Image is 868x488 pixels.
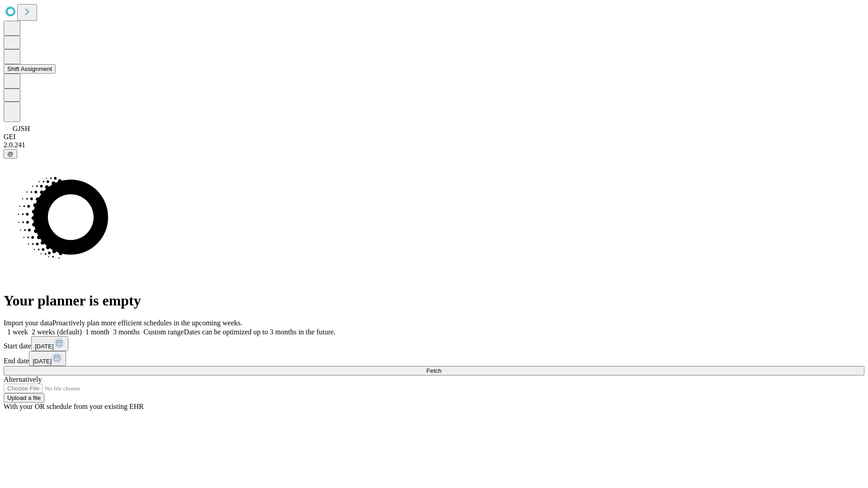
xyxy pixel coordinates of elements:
[143,328,184,336] span: Custom range
[7,150,14,157] span: @
[4,141,864,149] div: 2.0.241
[4,64,56,74] button: Shift Assignment
[7,328,28,336] span: 1 week
[426,367,441,374] span: Fetch
[4,336,864,351] div: Start date
[4,375,42,383] span: Alternatively
[29,351,66,366] button: [DATE]
[4,133,864,141] div: GEI
[4,149,17,159] button: @
[33,358,52,365] span: [DATE]
[4,351,864,366] div: End date
[13,125,30,132] span: GJSH
[32,328,82,336] span: 2 weeks (default)
[31,336,68,351] button: [DATE]
[4,393,44,403] button: Upload a file
[4,292,864,309] h1: Your planner is empty
[52,319,242,327] span: Proactively plan more efficient schedules in the upcoming weeks.
[35,343,54,350] span: [DATE]
[113,328,140,336] span: 3 months
[184,328,335,336] span: Dates can be optimized up to 3 months in the future.
[4,403,144,410] span: With your OR schedule from your existing EHR
[4,319,52,327] span: Import your data
[4,366,864,375] button: Fetch
[85,328,109,336] span: 1 month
